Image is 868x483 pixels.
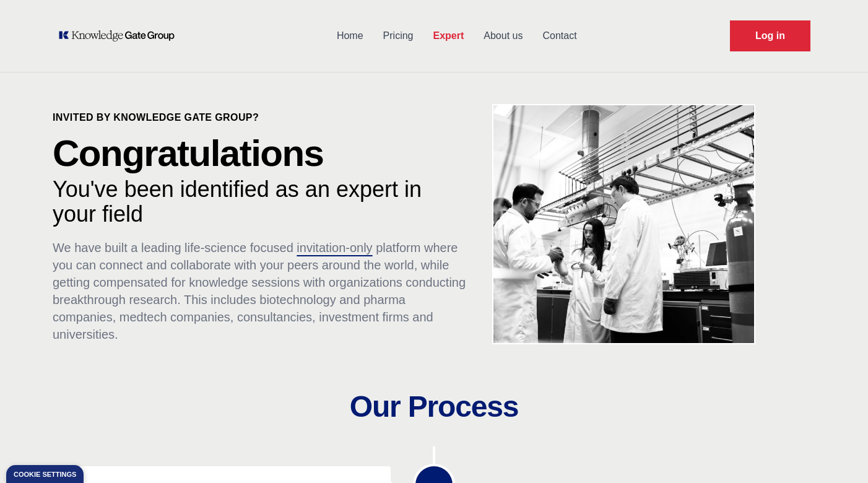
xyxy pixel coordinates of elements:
a: Expert [423,20,474,52]
div: Cookie settings [14,471,76,478]
a: Pricing [373,20,423,52]
p: We have built a leading life-science focused platform where you can connect and collaborate with ... [53,239,469,343]
iframe: Chat Widget [806,424,868,483]
p: Congratulations [53,135,469,172]
a: Contact [532,20,586,52]
span: invitation-only [297,241,372,255]
p: You've been identified as an expert in your field [53,177,469,227]
a: About us [474,20,532,52]
p: Invited by Knowledge Gate Group? [53,110,469,125]
a: Home [327,20,373,52]
a: KOL Knowledge Platform: Talk to Key External Experts (KEE) [58,30,183,42]
a: Request Demo [730,20,810,51]
img: KOL management, KEE, Therapy area experts [493,105,754,343]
